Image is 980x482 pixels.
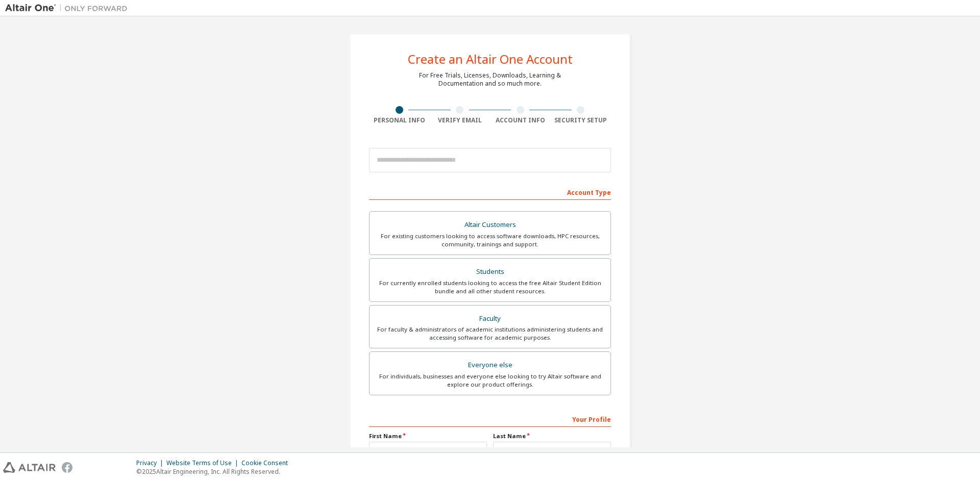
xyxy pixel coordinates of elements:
div: Faculty [376,312,604,326]
div: Account Info [490,116,551,124]
div: Create an Altair One Account [408,53,573,65]
div: Website Terms of Use [166,459,241,467]
div: Privacy [136,459,166,467]
div: Verify Email [430,116,491,124]
div: For existing customers looking to access software downloads, HPC resources, community, trainings ... [376,232,604,248]
div: Students [376,265,604,279]
label: First Name [369,432,487,440]
div: Account Type [369,184,611,200]
label: Last Name [493,432,611,440]
img: Altair One [5,3,133,13]
div: For individuals, businesses and everyone else looking to try Altair software and explore our prod... [376,372,604,389]
img: facebook.svg [62,462,72,473]
div: For Free Trials, Licenses, Downloads, Learning & Documentation and so much more. [419,71,561,88]
div: For currently enrolled students looking to access the free Altair Student Edition bundle and all ... [376,279,604,295]
img: altair_logo.svg [3,462,56,473]
div: For faculty & administrators of academic institutions administering students and accessing softwa... [376,325,604,342]
div: Cookie Consent [241,459,294,467]
div: Personal Info [369,116,430,124]
div: Security Setup [551,116,611,124]
div: Altair Customers [376,218,604,232]
div: Everyone else [376,358,604,372]
p: © 2025 Altair Engineering, Inc. All Rights Reserved. [136,467,294,476]
div: Your Profile [369,411,611,427]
